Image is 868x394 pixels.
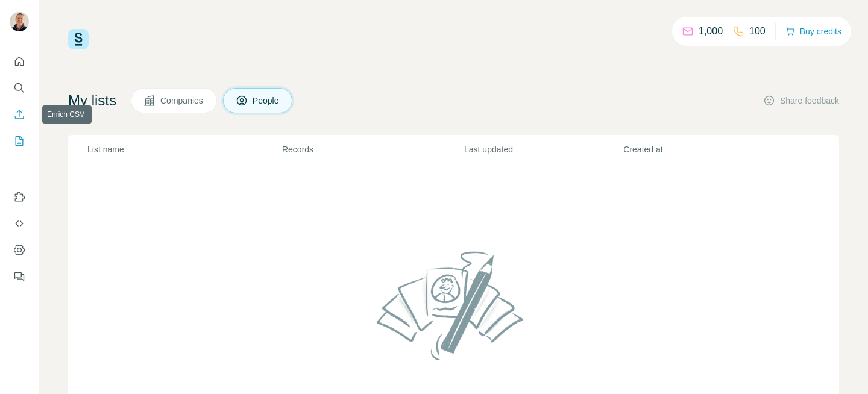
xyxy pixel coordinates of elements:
img: No lists found [372,241,536,370]
button: Enrich CSV [10,104,29,125]
p: List name [87,143,281,155]
p: Last updated [464,143,622,155]
img: Surfe Logo [68,29,89,49]
img: Avatar [10,12,29,31]
span: People [253,95,280,107]
button: Search [10,77,29,99]
button: Dashboard [10,239,29,261]
button: Quick start [10,51,29,72]
p: 1,000 [699,24,723,39]
button: Feedback [10,266,29,287]
p: Records [282,143,463,155]
button: Buy credits [785,23,841,40]
h4: My lists [68,91,116,110]
p: Created at [623,143,781,155]
span: Companies [160,95,204,107]
button: My lists [10,130,29,152]
button: Use Surfe API [10,213,29,234]
p: 100 [749,24,766,39]
button: Share feedback [763,95,839,107]
button: Use Surfe on LinkedIn [10,186,29,208]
